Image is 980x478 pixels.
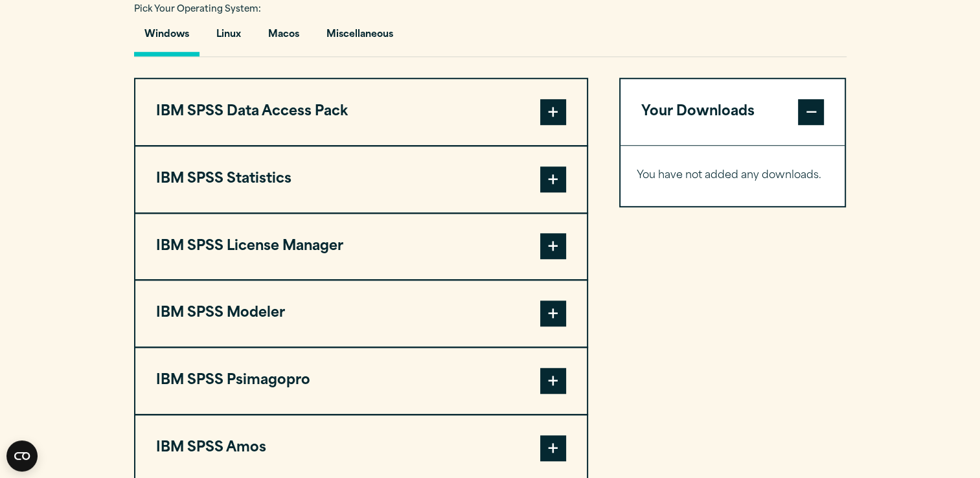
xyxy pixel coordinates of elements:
button: Macos [258,19,310,56]
button: Open CMP widget [6,440,38,472]
p: You have not added any downloads. [637,166,829,185]
button: IBM SPSS Psimagopro [135,348,587,414]
button: Miscellaneous [316,19,404,56]
button: IBM SPSS License Manager [135,214,587,280]
div: Your Downloads [621,145,845,206]
button: IBM SPSS Data Access Pack [135,79,587,145]
span: Pick Your Operating System: [134,5,261,14]
button: Your Downloads [621,79,845,145]
button: Windows [134,19,199,56]
button: IBM SPSS Modeler [135,280,587,347]
button: IBM SPSS Statistics [135,146,587,212]
button: Linux [206,19,251,56]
